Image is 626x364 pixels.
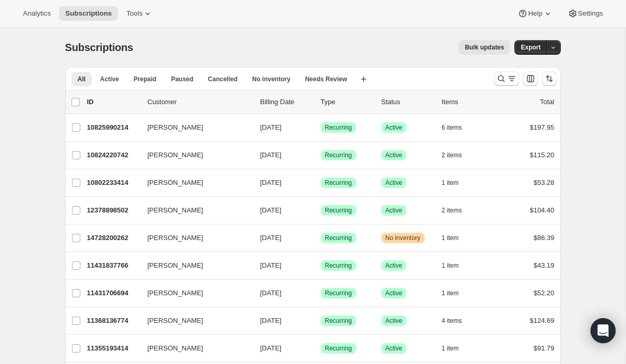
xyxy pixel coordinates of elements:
[59,6,118,21] button: Subscriptions
[23,9,51,18] span: Analytics
[148,205,203,216] span: [PERSON_NAME]
[325,151,352,159] span: Recurring
[442,341,471,356] button: 1 item
[528,9,542,18] span: Help
[534,289,555,297] span: $52.20
[148,316,203,326] span: [PERSON_NAME]
[65,42,134,53] span: Subscriptions
[561,6,609,21] button: Settings
[386,123,403,132] span: Active
[260,261,282,269] span: [DATE]
[442,261,459,270] span: 1 item
[386,317,403,325] span: Active
[148,288,203,298] span: [PERSON_NAME]
[591,318,616,343] div: Open Intercom Messenger
[386,289,403,297] span: Active
[530,123,555,131] span: $197.95
[141,174,246,191] button: [PERSON_NAME]
[542,71,557,86] button: Sort the results
[386,179,403,187] span: Active
[141,147,246,164] button: [PERSON_NAME]
[87,175,555,190] div: 10802233414[PERSON_NAME][DATE]SuccessRecurringSuccessActive1 item$53.28
[442,179,459,187] span: 1 item
[87,286,555,300] div: 11431706694[PERSON_NAME][DATE]SuccessRecurringSuccessActive1 item$52.20
[260,179,282,186] span: [DATE]
[87,178,139,188] p: 10802233414
[530,206,555,214] span: $104.40
[540,97,554,107] p: Total
[442,289,459,297] span: 1 item
[87,148,555,162] div: 10824220742[PERSON_NAME][DATE]SuccessRecurringSuccessActive2 items$115.20
[521,43,540,52] span: Export
[534,234,555,242] span: $86.39
[87,288,139,298] p: 11431706694
[65,9,112,18] span: Subscriptions
[78,75,86,83] span: All
[148,97,252,107] p: Customer
[100,75,119,83] span: Active
[87,205,139,216] p: 12378898502
[148,260,203,271] span: [PERSON_NAME]
[141,119,246,136] button: [PERSON_NAME]
[514,40,547,55] button: Export
[325,179,352,187] span: Recurring
[120,6,159,21] button: Tools
[355,72,372,86] button: Create new view
[442,148,474,162] button: 2 items
[87,258,555,273] div: 11431837766[PERSON_NAME][DATE]SuccessRecurringSuccessActive1 item$43.19
[305,75,347,83] span: Needs Review
[442,234,459,242] span: 1 item
[87,316,139,326] p: 11368136774
[578,9,603,18] span: Settings
[148,178,203,188] span: [PERSON_NAME]
[465,43,504,52] span: Bulk updates
[141,202,246,219] button: [PERSON_NAME]
[87,97,139,107] p: ID
[321,97,373,107] div: Type
[17,6,57,21] button: Analytics
[260,97,312,107] p: Billing Date
[260,206,282,214] span: [DATE]
[208,75,238,83] span: Cancelled
[442,97,494,107] div: Items
[386,151,403,159] span: Active
[141,340,246,357] button: [PERSON_NAME]
[171,75,194,83] span: Paused
[87,231,555,245] div: 14728200262[PERSON_NAME][DATE]SuccessRecurringWarningNo inventory1 item$86.39
[442,313,474,328] button: 4 items
[534,179,555,186] span: $53.28
[87,203,555,218] div: 12378898502[PERSON_NAME][DATE]SuccessRecurringSuccessActive2 items$104.40
[442,175,471,190] button: 1 item
[141,230,246,246] button: [PERSON_NAME]
[386,206,403,215] span: Active
[87,122,139,133] p: 10825990214
[260,234,282,242] span: [DATE]
[260,317,282,324] span: [DATE]
[442,123,462,132] span: 6 items
[87,260,139,271] p: 11431837766
[148,343,203,354] span: [PERSON_NAME]
[530,151,555,159] span: $115.20
[260,344,282,352] span: [DATE]
[442,286,471,300] button: 1 item
[87,97,555,107] div: IDCustomerBilling DateTypeStatusItemsTotal
[442,120,474,135] button: 6 items
[87,343,139,354] p: 11355193414
[442,151,462,159] span: 2 items
[442,344,459,353] span: 1 item
[534,261,555,269] span: $43.19
[252,75,290,83] span: No inventory
[386,344,403,353] span: Active
[87,150,139,160] p: 10824220742
[325,234,352,242] span: Recurring
[141,312,246,329] button: [PERSON_NAME]
[148,150,203,160] span: [PERSON_NAME]
[494,71,519,86] button: Search and filter results
[87,120,555,135] div: 10825990214[PERSON_NAME][DATE]SuccessRecurringSuccessActive6 items$197.95
[511,6,559,21] button: Help
[534,344,555,352] span: $91.79
[442,203,474,218] button: 2 items
[126,9,142,18] span: Tools
[325,344,352,353] span: Recurring
[148,122,203,133] span: [PERSON_NAME]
